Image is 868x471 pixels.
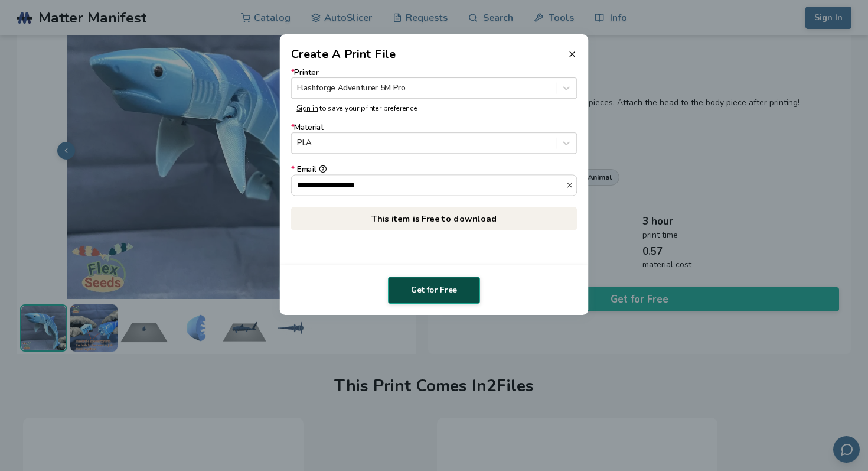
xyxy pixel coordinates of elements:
button: Get for Free [388,277,480,304]
input: *MaterialPLA [297,139,299,148]
div: Email [291,165,577,174]
p: This item is Free to download [291,207,577,230]
label: Printer [291,69,577,99]
p: to save your printer preference [296,105,572,113]
button: *Email [566,181,576,189]
h2: Create A Print File [291,46,396,63]
label: Material [291,124,577,154]
input: *Email [292,175,566,195]
button: *Email [319,165,327,173]
a: Sign in [296,103,318,113]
